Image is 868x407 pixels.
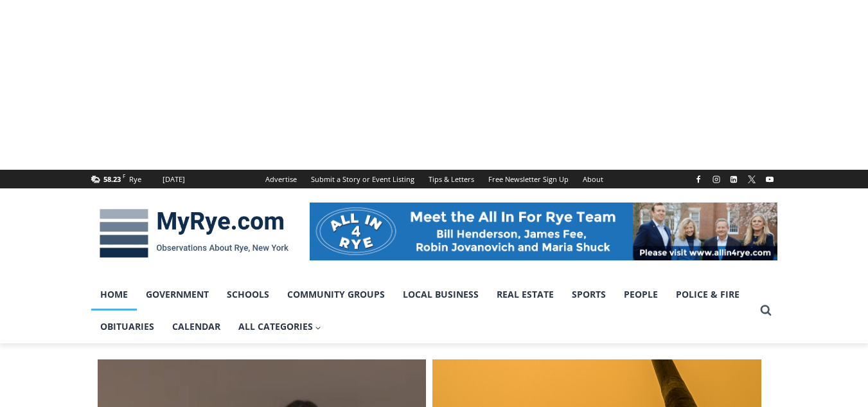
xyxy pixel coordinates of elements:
[615,278,667,311] a: People
[726,172,741,187] a: Linkedin
[218,278,278,311] a: Schools
[304,170,421,188] a: Submit a Story or Event Listing
[744,172,759,187] a: X
[394,278,488,311] a: Local Business
[310,203,777,260] img: All in for Rye
[91,311,163,343] a: Obituaries
[754,299,777,322] button: View Search Form
[91,278,137,311] a: Home
[129,174,141,185] div: Rye
[163,174,185,185] div: [DATE]
[481,170,576,188] a: Free Newsletter Sign Up
[709,172,724,187] a: Instagram
[123,172,125,179] span: F
[238,320,322,334] span: All Categories
[488,278,563,311] a: Real Estate
[91,200,297,267] img: MyRye.com
[278,278,394,311] a: Community Groups
[667,278,748,311] a: Police & Fire
[103,174,121,184] span: 58.23
[576,170,610,188] a: About
[762,172,777,187] a: YouTube
[258,170,304,188] a: Advertise
[691,172,706,187] a: Facebook
[137,278,218,311] a: Government
[91,278,754,343] nav: Primary Navigation
[163,311,229,343] a: Calendar
[229,311,331,343] a: All Categories
[421,170,481,188] a: Tips & Letters
[563,278,615,311] a: Sports
[258,170,610,188] nav: Secondary Navigation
